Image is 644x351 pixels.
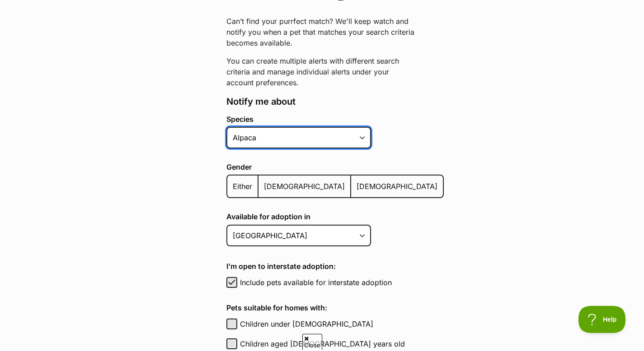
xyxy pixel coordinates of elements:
span: [DEMOGRAPHIC_DATA] [264,182,345,191]
label: Children aged [DEMOGRAPHIC_DATA] years old [240,338,444,349]
iframe: Help Scout Beacon - Open [578,306,626,333]
span: Either [233,182,252,191]
label: Include pets available for interstate adoption [240,277,444,288]
label: Gender [226,163,444,171]
label: Species [226,115,444,123]
span: Notify me about [226,96,296,107]
span: Close [302,334,322,350]
h4: I'm open to interstate adoption: [226,261,444,272]
h4: Pets suitable for homes with: [226,302,444,313]
p: You can create multiple alerts with different search criteria and manage individual alerts under ... [226,55,418,88]
span: [DEMOGRAPHIC_DATA] [357,182,437,191]
label: Children under [DEMOGRAPHIC_DATA] [240,319,444,329]
p: Can’t find your purrfect match? We'll keep watch and notify you when a pet that matches your sear... [226,16,418,48]
label: Available for adoption in [226,212,444,221]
